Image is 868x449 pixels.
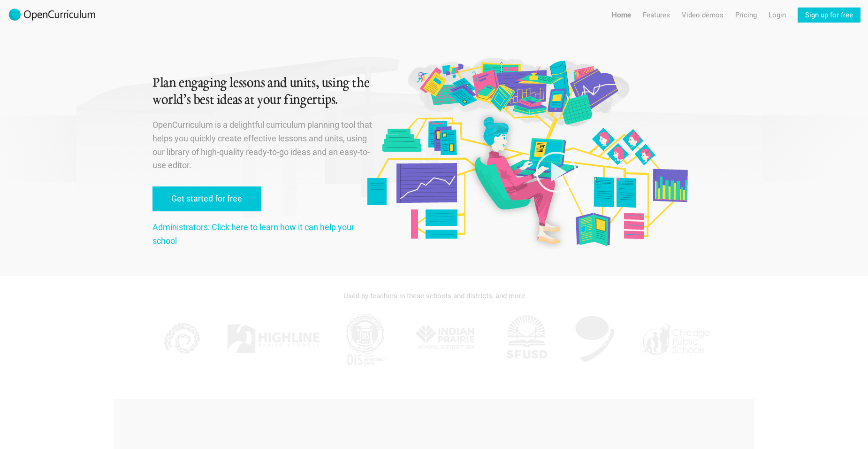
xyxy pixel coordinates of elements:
[364,56,690,249] img: Original illustration by Malisa Suchanya, Oakland, CA (malisasuchanya.com)
[643,8,670,23] a: Features
[152,286,716,306] div: Used by teachers in these schools and districts, and more
[640,311,711,367] img: CPS.jpg
[152,222,354,246] a: Administrators: Click here to learn how it can help your school
[682,8,723,23] a: Video demos
[735,8,757,23] a: Pricing
[8,8,97,23] img: 2017-logo-m.png
[152,186,261,211] a: Get started for free
[798,8,860,23] a: Sign up for free
[152,118,374,172] p: OpenCurriculum is a delightful curriculum planning tool that helps you quickly create effective l...
[503,311,550,367] img: SFUSD.jpg
[571,311,618,367] img: AGK.jpg
[226,311,320,367] img: Highline.jpg
[342,311,388,367] img: DIS.jpg
[612,8,631,23] a: Home
[769,8,786,23] a: Login
[411,311,481,367] img: IPSD.jpg
[157,311,204,367] img: KPPCS.jpg
[152,75,374,109] h1: Plan engaging lessons and units, using the world’s best ideas at your fingertips.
